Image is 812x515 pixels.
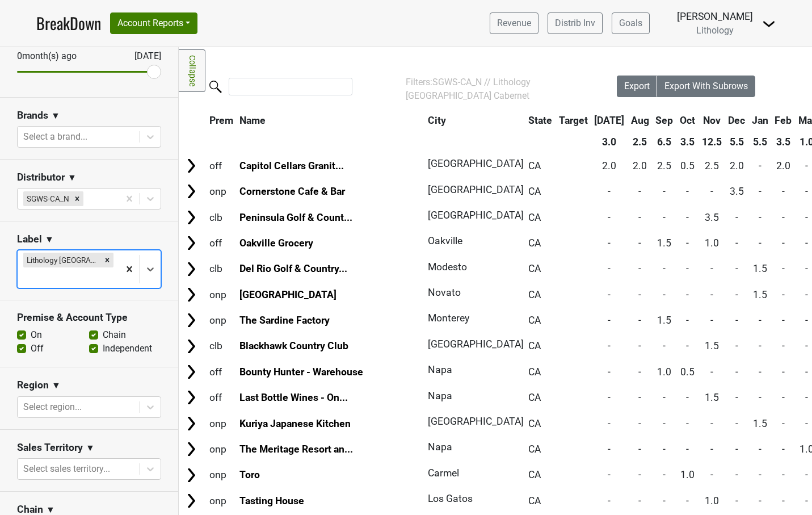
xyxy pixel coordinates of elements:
span: Prem [209,115,233,126]
span: - [710,289,713,300]
div: SGWS-CA_N [23,191,71,206]
td: onp [207,282,236,307]
span: 1.5 [753,263,767,274]
span: Modesto [428,261,467,273]
span: - [759,443,761,455]
th: Nov: activate to sort column ascending [699,110,725,131]
span: - [710,443,713,455]
span: - [608,237,611,249]
span: 1.5 [657,237,671,249]
span: - [710,315,713,326]
span: 3.5 [705,212,719,223]
span: - [686,340,689,351]
td: off [207,231,236,255]
td: onp [207,411,236,436]
span: CA [528,443,541,455]
span: - [710,186,713,197]
span: - [608,418,611,429]
th: 12.5 [699,132,725,152]
h3: Premise & Account Type [17,312,161,324]
td: onp [207,179,236,204]
button: Export [617,76,658,97]
span: - [663,495,666,506]
span: - [608,289,611,300]
span: - [805,237,808,249]
div: [PERSON_NAME] [677,9,753,24]
img: Arrow right [183,389,200,406]
span: - [735,289,738,300]
span: - [735,469,738,480]
a: Bounty Hunter - Warehouse [239,366,363,378]
span: 1.5 [705,392,719,403]
span: 3.5 [730,186,744,197]
span: - [608,392,611,403]
span: - [638,443,641,455]
span: [GEOGRAPHIC_DATA] [428,338,524,350]
img: Arrow right [183,209,200,226]
div: Remove Lithology Napa Valley Cabernet [101,253,113,267]
span: - [686,289,689,300]
td: clb [207,205,236,229]
span: Napa [428,364,452,375]
img: Arrow right [183,467,200,484]
th: 3.5 [677,132,698,152]
img: Arrow right [183,286,200,303]
span: 2.5 [657,160,671,171]
span: 1.0 [705,237,719,249]
span: - [782,469,785,480]
span: - [710,469,713,480]
span: 1.0 [705,495,719,506]
span: - [805,212,808,223]
span: - [608,263,611,274]
a: Cornerstone Cafe & Bar [239,186,345,197]
a: Goals [612,12,650,34]
a: Collapse [179,49,205,92]
span: - [805,186,808,197]
span: - [782,186,785,197]
button: Export With Subrows [657,76,755,97]
span: CA [528,289,541,300]
h3: Sales Territory [17,442,83,454]
th: Oct: activate to sort column ascending [677,110,698,131]
span: ▼ [52,379,61,392]
img: Arrow right [183,441,200,458]
a: BreakDown [36,11,101,35]
span: - [638,212,641,223]
span: - [686,237,689,249]
span: - [759,392,761,403]
th: Aug: activate to sort column ascending [628,110,652,131]
span: 1.0 [657,366,671,378]
span: - [735,237,738,249]
span: - [759,495,761,506]
span: - [608,315,611,326]
span: - [759,212,761,223]
td: clb [207,334,236,358]
span: - [782,212,785,223]
span: CA [528,495,541,506]
span: ▼ [51,109,60,123]
span: Los Gatos [428,493,473,504]
span: - [759,237,761,249]
td: onp [207,308,236,333]
th: State: activate to sort column ascending [525,110,555,131]
span: - [782,237,785,249]
span: - [686,315,689,326]
span: [GEOGRAPHIC_DATA] [428,210,524,221]
span: - [759,315,761,326]
img: Arrow right [183,261,200,278]
h3: Brands [17,110,48,122]
span: - [638,392,641,403]
span: - [663,289,666,300]
td: onp [207,463,236,487]
th: 3.5 [772,132,795,152]
span: 1.0 [680,469,695,480]
td: onp [207,488,236,513]
span: - [735,212,738,223]
label: Independent [103,342,152,355]
span: - [805,392,808,403]
span: 2.0 [730,160,744,171]
img: Arrow right [183,415,200,432]
span: 1.5 [705,340,719,351]
img: Dropdown Menu [762,17,776,31]
span: - [663,186,666,197]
